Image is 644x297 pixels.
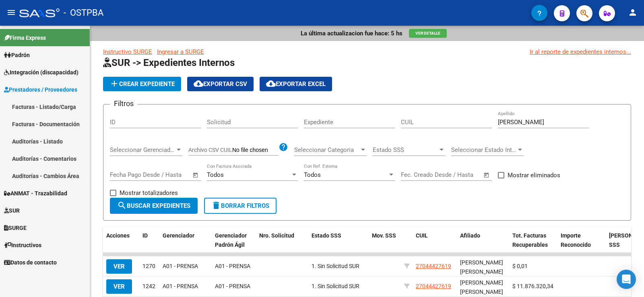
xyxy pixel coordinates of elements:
span: Mostrar eliminados [508,170,560,180]
h3: Filtros [110,98,138,109]
span: ID [142,232,148,239]
mat-icon: help [279,142,288,152]
span: Estado SSS [373,146,438,154]
span: Seleccionar Categoria [294,146,359,154]
button: Open calendar [191,170,200,180]
mat-icon: delete [211,201,221,210]
span: Gerenciador [163,232,194,239]
datatable-header-cell: Estado SSS [308,227,369,254]
span: [PERSON_NAME] [PERSON_NAME] [460,279,503,295]
span: Seleccionar Gerenciador [110,146,175,154]
mat-icon: person [628,8,638,17]
span: 1. Sin Solicitud SUR [312,283,359,289]
span: 27044427619 [416,283,451,289]
span: Acciones [106,232,130,239]
span: Buscar Expedientes [117,202,190,209]
span: 27044427619 [416,263,451,269]
input: End date [434,171,473,178]
span: Nro. Solicitud [259,232,294,239]
datatable-header-cell: ID [139,227,159,254]
span: Crear Expediente [109,80,175,88]
button: Exportar CSV [187,77,254,91]
span: 1. Sin Solicitud SUR [312,263,359,269]
p: La última actualizacion fue hace: 5 hs [301,29,402,38]
button: Exportar EXCEL [260,77,332,91]
datatable-header-cell: Acciones [103,227,139,254]
span: Archivo CSV CUIL [188,147,232,153]
datatable-header-cell: Gerenciador [159,227,212,254]
span: ANMAT - Trazabilidad [4,189,67,198]
span: Exportar CSV [194,80,247,88]
span: - OSTPBA [64,4,103,22]
a: Instructivo SURGE [103,48,152,55]
datatable-header-cell: CUIL [413,227,457,254]
span: 1242 [142,283,155,289]
span: Estado SSS [312,232,341,239]
datatable-header-cell: Importe Reconocido [557,227,606,254]
span: Datos de contacto [4,258,57,267]
datatable-header-cell: Nro. Solicitud [256,227,308,254]
button: Open calendar [482,170,491,180]
input: End date [143,171,182,178]
mat-icon: menu [6,8,16,17]
datatable-header-cell: Afiliado [457,227,509,254]
mat-icon: cloud_download [266,79,276,88]
datatable-header-cell: Mov. SSS [369,227,401,254]
input: Archivo CSV CUIL [232,147,279,154]
span: Mostrar totalizadores [120,188,178,198]
a: Ingresar a SURGE [157,48,204,55]
span: Afiliado [460,232,480,239]
span: Todos [207,171,224,178]
span: Ver Detalle [415,31,440,35]
button: Borrar Filtros [204,198,277,214]
span: SUR -> Expedientes Internos [103,57,235,68]
span: CUIL [416,232,428,239]
mat-icon: search [117,201,127,210]
span: Padrón [4,51,30,59]
span: Borrar Filtros [211,202,269,209]
span: Gerenciador Padrón Ágil [215,232,247,248]
span: Tot. Facturas Recuperables [512,232,548,248]
span: Todos [304,171,321,178]
span: Prestadores / Proveedores [4,85,77,94]
span: Firma Express [4,33,46,42]
span: $ 0,01 [512,263,528,269]
span: A01 - PRENSA [163,283,198,289]
input: Start date [401,171,427,178]
button: VER [106,259,132,274]
span: A01 - PRENSA [163,263,198,269]
span: [PERSON_NAME] [PERSON_NAME] [460,259,503,275]
span: Mov. SSS [372,232,396,239]
span: A01 - PRENSA [215,283,250,289]
input: Start date [110,171,136,178]
span: Instructivos [4,241,41,250]
span: 1270 [142,263,155,269]
datatable-header-cell: Tot. Facturas Recuperables [509,227,557,254]
button: VER [106,279,132,294]
span: A01 - PRENSA [215,263,250,269]
span: VER [114,283,125,290]
span: SUR [4,206,20,215]
span: VER [114,263,125,270]
button: Ver Detalle [409,29,447,38]
mat-icon: add [109,79,119,88]
button: Crear Expediente [103,77,181,91]
span: Exportar EXCEL [266,80,326,88]
mat-icon: cloud_download [194,79,203,88]
button: Buscar Expedientes [110,198,198,214]
span: Integración (discapacidad) [4,68,78,77]
div: Open Intercom Messenger [617,270,636,289]
span: Seleccionar Estado Interno [451,146,516,154]
span: $ 11.876.320,34 [512,283,553,289]
span: Importe Reconocido [561,232,591,248]
datatable-header-cell: Gerenciador Padrón Ágil [212,227,256,254]
span: SURGE [4,223,27,232]
a: Ir al reporte de expedientes internos... [530,47,631,56]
